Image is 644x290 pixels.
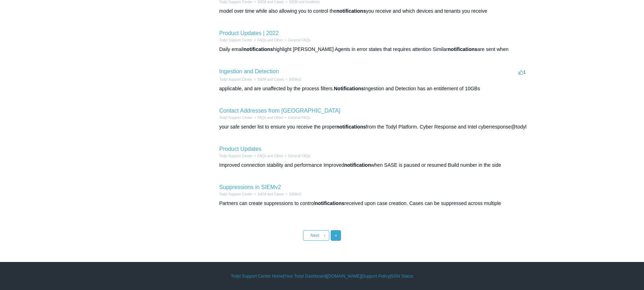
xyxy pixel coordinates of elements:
li: Todyl Support Center [219,115,253,120]
a: Product Updates [219,146,262,152]
div: Improved connection stability and performance Improved when SASE is paused or resumed Build numbe... [219,161,528,169]
li: General FAQs [283,38,310,43]
div: applicable, and are unaffected by the process filters. Ingestion and Detection has an entitlement... [219,85,528,92]
div: model over time while also allowing you to control the you receive and which devices and tenants ... [219,7,528,15]
li: SIEM and Cases [252,192,284,197]
em: notification [344,162,371,168]
a: Todyl Support Center [219,154,253,158]
a: FAQs and Other [257,38,283,42]
a: Your Todyl Dashboard [284,273,326,279]
em: notifications [243,46,273,52]
span: › [324,233,325,238]
a: Next [303,230,329,241]
em: notifications [336,124,366,130]
em: Notifications [334,86,364,91]
li: General FAQs [283,153,310,159]
li: FAQs and Other [252,115,283,120]
li: Todyl Support Center [219,38,253,43]
a: SIEM and Cases [257,192,284,196]
a: General FAQs [288,38,310,42]
a: SGN Status [391,273,413,279]
span: 1 [519,69,526,75]
a: Product Updates | 2022 [219,30,279,36]
a: [DOMAIN_NAME] [327,273,361,279]
em: notifications [315,200,345,206]
div: Daily email highlight [PERSON_NAME] Agents in error states that requires attention Similar are se... [219,46,528,53]
a: SIEMv2 [289,192,301,196]
li: SIEMv2 [284,77,301,82]
div: | | | | [117,273,528,279]
div: Partners can create suppressions to control received upon case creation. Cases can be suppressed ... [219,200,528,207]
li: SIEM and Cases [252,77,284,82]
li: FAQs and Other [252,38,283,43]
a: Todyl Support Center [219,192,253,196]
a: Todyl Support Center Home [231,273,283,279]
a: Ingestion and Detection [219,68,279,74]
a: General FAQs [288,154,310,158]
li: SIEMv2 [284,192,301,197]
li: General FAQs [283,115,310,120]
div: your safe sender list to ensure you receive the proper from the Todyl Platform. Cyber Response an... [219,123,528,131]
em: notifications [336,8,366,14]
li: Todyl Support Center [219,153,253,159]
li: FAQs and Other [252,153,283,159]
a: Suppressions in SIEMv2 [219,184,281,190]
a: General FAQs [288,116,310,120]
a: Contact Addresses from [GEOGRAPHIC_DATA] [219,108,341,114]
a: SIEM and Cases [257,78,284,81]
span: » [335,233,337,238]
li: Todyl Support Center [219,192,253,197]
a: SIEMv2 [289,78,301,81]
a: FAQs and Other [257,154,283,158]
em: notifications [448,46,477,52]
a: Todyl Support Center [219,116,253,120]
span: Next [310,233,319,238]
a: Todyl Support Center [219,38,253,42]
a: FAQs and Other [257,116,283,120]
a: Support Policy [362,273,390,279]
li: Todyl Support Center [219,77,253,82]
a: Todyl Support Center [219,78,253,81]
